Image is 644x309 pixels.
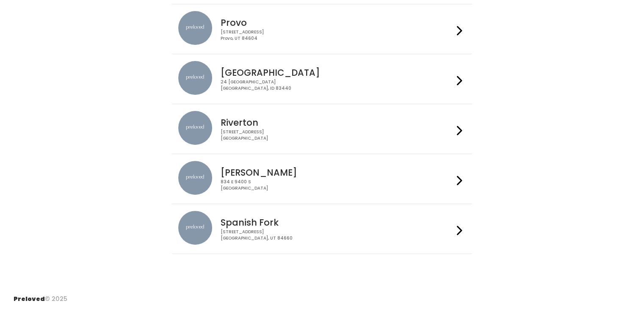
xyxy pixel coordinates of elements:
[178,161,466,197] a: preloved location [PERSON_NAME] 834 E 9400 S[GEOGRAPHIC_DATA]
[221,18,453,28] h4: Provo
[221,229,453,241] div: [STREET_ADDRESS] [GEOGRAPHIC_DATA], UT 84660
[178,161,212,195] img: preloved location
[221,168,453,177] h4: [PERSON_NAME]
[221,179,453,191] div: 834 E 9400 S [GEOGRAPHIC_DATA]
[178,61,466,97] a: preloved location [GEOGRAPHIC_DATA] 24 [GEOGRAPHIC_DATA][GEOGRAPHIC_DATA], ID 83440
[178,11,466,47] a: preloved location Provo [STREET_ADDRESS]Provo, UT 84604
[178,11,212,45] img: preloved location
[178,211,212,245] img: preloved location
[221,118,453,127] h4: Riverton
[178,61,212,95] img: preloved location
[14,288,67,303] div: © 2025
[221,68,453,77] h4: [GEOGRAPHIC_DATA]
[178,211,466,247] a: preloved location Spanish Fork [STREET_ADDRESS][GEOGRAPHIC_DATA], UT 84660
[221,129,453,141] div: [STREET_ADDRESS] [GEOGRAPHIC_DATA]
[221,79,453,91] div: 24 [GEOGRAPHIC_DATA] [GEOGRAPHIC_DATA], ID 83440
[221,29,453,41] div: [STREET_ADDRESS] Provo, UT 84604
[14,295,45,303] span: Preloved
[221,218,453,227] h4: Spanish Fork
[178,111,212,145] img: preloved location
[178,111,466,147] a: preloved location Riverton [STREET_ADDRESS][GEOGRAPHIC_DATA]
